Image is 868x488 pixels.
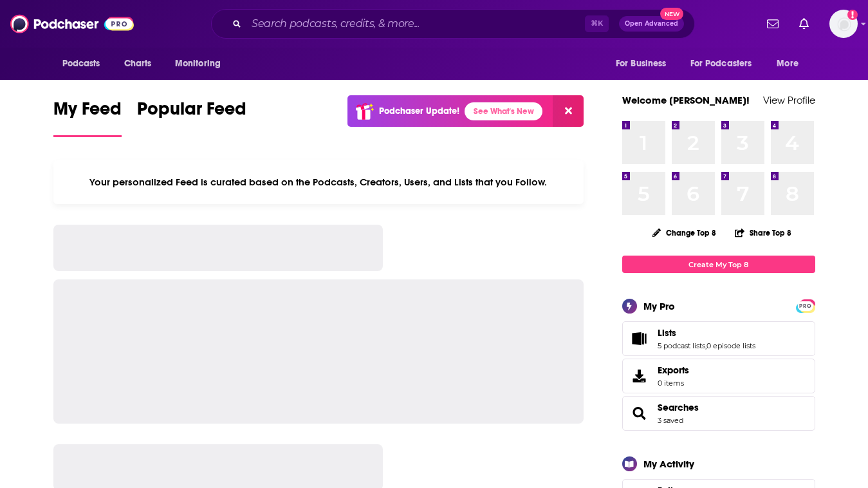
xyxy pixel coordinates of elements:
span: Lists [622,321,815,356]
span: Popular Feed [137,98,246,127]
span: Monitoring [175,55,221,73]
span: Searches [622,396,815,431]
a: Lists [627,330,652,348]
img: Podchaser - Follow, Share and Rate Podcasts [10,12,134,36]
input: Search podcasts, credits, & more... [246,14,585,34]
img: User Profile [829,10,858,38]
a: View Profile [763,94,815,106]
span: 0 items [658,379,689,388]
span: Lists [658,327,676,339]
div: Search podcasts, credits, & more... [211,9,695,39]
a: Show notifications dropdown [762,13,784,35]
button: Share Top 8 [734,220,792,245]
p: Podchaser Update! [379,106,459,117]
span: For Podcasters [690,55,752,73]
button: open menu [682,52,771,76]
span: Podcasts [62,55,100,73]
a: Show notifications dropdown [794,13,814,35]
span: New [660,8,683,20]
a: 0 episode lists [706,341,755,350]
span: ⌘ K [585,15,609,32]
a: Charts [116,52,160,76]
a: 5 podcast lists [658,341,705,350]
a: See What's New [465,102,542,120]
a: PRO [798,301,813,310]
span: Charts [124,55,152,73]
span: Logged in as careycifranic [829,10,858,38]
div: Your personalized Feed is curated based on the Podcasts, Creators, Users, and Lists that you Follow. [53,160,584,204]
div: My Pro [643,300,675,312]
a: Welcome [PERSON_NAME]! [622,94,750,106]
a: My Feed [53,98,122,137]
div: My Activity [643,458,694,470]
span: Exports [658,364,689,376]
a: Searches [627,404,652,422]
button: open menu [607,52,683,76]
button: open menu [768,52,815,76]
a: 3 saved [658,416,683,425]
span: My Feed [53,98,122,127]
button: open menu [166,52,237,76]
span: More [777,55,799,73]
button: open menu [53,52,117,76]
span: PRO [798,301,813,311]
button: Change Top 8 [645,225,725,241]
a: Exports [622,359,815,393]
span: Open Advanced [625,21,678,27]
span: For Business [616,55,667,73]
button: Open AdvancedNew [619,16,684,32]
a: Popular Feed [137,98,246,137]
span: Exports [627,367,652,385]
svg: Add a profile image [847,10,858,20]
a: Create My Top 8 [622,256,815,273]
a: Lists [658,327,755,339]
a: Searches [658,402,699,413]
button: Show profile menu [829,10,858,38]
span: , [705,341,706,350]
